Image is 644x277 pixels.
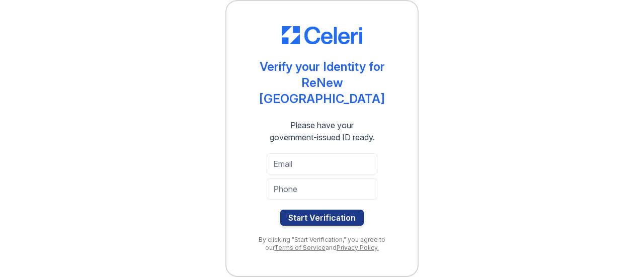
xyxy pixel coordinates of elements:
[247,59,397,107] div: Verify your Identity for ReNew [GEOGRAPHIC_DATA]
[280,210,364,226] button: Start Verification
[252,119,393,143] div: Please have your government-issued ID ready.
[274,244,326,251] a: Terms of Service
[282,26,362,44] img: CE_Logo_Blue-a8612792a0a2168367f1c8372b55b34899dd931a85d93a1a3d3e32e68fde9ad4.png
[267,153,377,174] input: Email
[337,244,379,251] a: Privacy Policy.
[267,178,377,200] input: Phone
[247,236,397,252] div: By clicking "Start Verification," you agree to our and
